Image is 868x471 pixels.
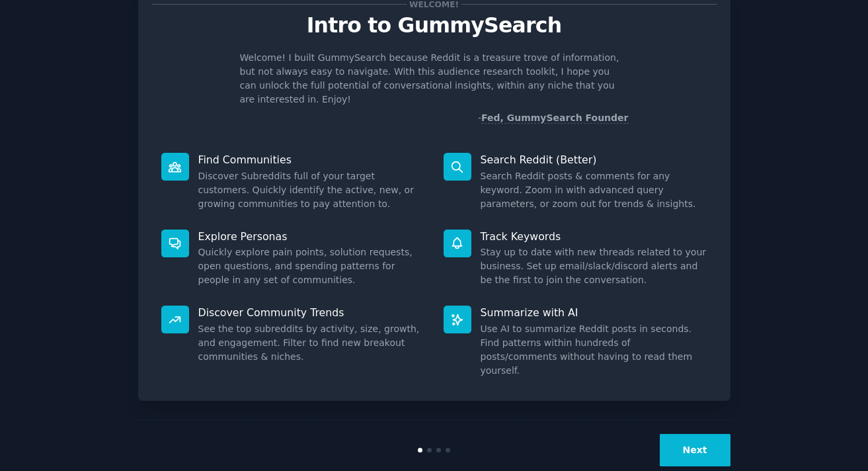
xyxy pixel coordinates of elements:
p: Track Keywords [481,230,707,243]
p: Intro to GummySearch [152,14,717,37]
p: Find Communities [198,153,425,167]
dd: Stay up to date with new threads related to your business. Set up email/slack/discord alerts and ... [481,245,707,287]
p: Discover Community Trends [198,306,425,320]
a: Fed, GummySearch Founder [481,112,629,124]
p: Welcome! I built GummySearch because Reddit is a treasure trove of information, but not always ea... [240,51,629,107]
dd: Quickly explore pain points, solution requests, open questions, and spending patterns for people ... [198,245,425,287]
dd: Discover Subreddits full of your target customers. Quickly identify the active, new, or growing c... [198,169,425,211]
p: Summarize with AI [481,306,707,320]
p: Search Reddit (Better) [481,153,707,167]
button: Next [660,434,730,466]
p: Explore Personas [198,230,425,243]
dd: Search Reddit posts & comments for any keyword. Zoom in with advanced query parameters, or zoom o... [481,169,707,211]
dd: Use AI to summarize Reddit posts in seconds. Find patterns within hundreds of posts/comments with... [481,322,707,378]
div: - [478,111,629,125]
dd: See the top subreddits by activity, size, growth, and engagement. Filter to find new breakout com... [198,322,425,364]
